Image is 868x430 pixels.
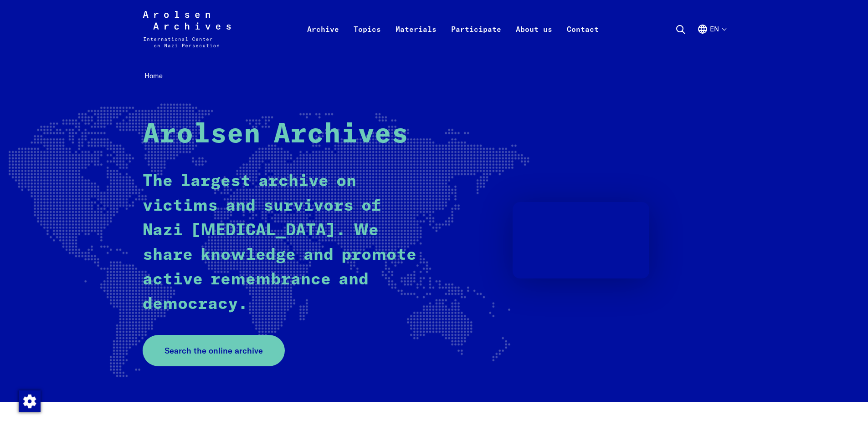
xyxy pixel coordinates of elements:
div: Change consent [18,390,40,412]
a: About us [508,22,560,58]
a: Search the online archive [143,335,285,366]
a: Topics [346,22,388,58]
span: Search the online archive [164,344,263,357]
a: Participate [444,22,508,58]
p: The largest archive on victims and survivors of Nazi [MEDICAL_DATA]. We share knowledge and promo... [143,169,418,317]
nav: Primary [300,11,606,47]
a: Materials [388,22,444,58]
span: Home [144,71,163,80]
a: Contact [560,22,606,58]
button: English, language selection [697,24,726,56]
strong: Arolsen Archives [143,121,408,148]
a: Archive [300,22,346,58]
nav: Breadcrumb [143,69,726,83]
img: Change consent [19,390,41,412]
